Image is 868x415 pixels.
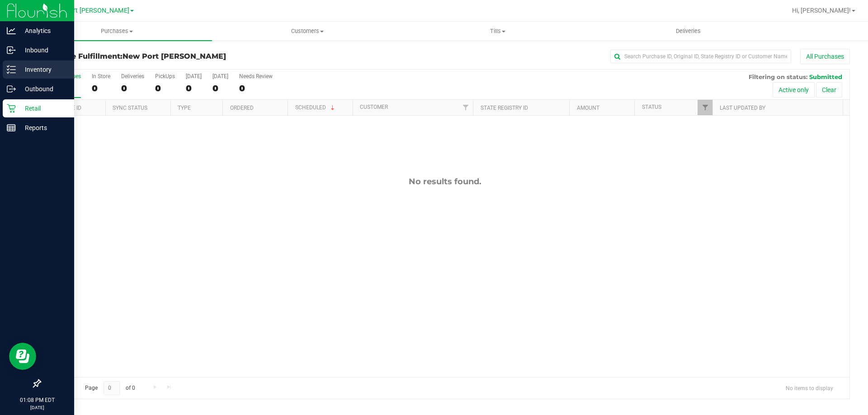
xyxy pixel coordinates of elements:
[295,104,336,111] a: Scheduled
[113,105,147,111] a: Sync Status
[7,104,16,113] inline-svg: Retail
[186,73,202,79] div: [DATE]
[155,73,175,79] div: PickUps
[40,177,849,187] div: No results found.
[230,105,254,111] a: Ordered
[7,123,16,132] inline-svg: Reports
[121,83,144,93] div: 0
[9,343,36,370] iframe: Resource center
[92,73,110,79] div: In Store
[4,404,70,411] p: [DATE]
[77,381,142,395] span: Page of 0
[698,100,712,115] a: Filter
[123,52,226,61] span: New Port [PERSON_NAME]
[155,83,175,93] div: 0
[816,82,842,98] button: Clear
[642,104,661,110] a: Status
[212,22,402,41] a: Customers
[481,105,528,111] a: State Registry ID
[7,65,16,74] inline-svg: Inventory
[7,84,16,93] inline-svg: Outbound
[16,45,70,56] p: Inbound
[458,100,473,115] a: Filter
[664,27,713,35] span: Deliveries
[577,105,599,111] a: Amount
[720,105,765,111] a: Last Updated By
[16,122,70,133] p: Reports
[402,22,593,41] a: Tills
[773,82,815,98] button: Active only
[16,64,70,75] p: Inventory
[212,83,228,93] div: 0
[809,73,842,80] span: Submitted
[7,26,16,35] inline-svg: Analytics
[212,73,228,79] div: [DATE]
[51,7,129,14] span: New Port [PERSON_NAME]
[212,27,402,35] span: Customers
[7,46,16,55] inline-svg: Inbound
[778,381,840,395] span: No items to display
[610,50,791,63] input: Search Purchase ID, Original ID, State Registry ID or Customer Name...
[22,22,212,41] a: Purchases
[403,27,592,35] span: Tills
[16,103,70,114] p: Retail
[178,105,191,111] a: Type
[749,73,807,80] span: Filtering on status:
[16,25,70,36] p: Analytics
[16,84,70,94] p: Outbound
[4,396,70,404] p: 01:08 PM EDT
[121,73,144,79] div: Deliveries
[360,104,388,110] a: Customer
[239,83,273,93] div: 0
[792,7,851,14] span: Hi, [PERSON_NAME]!
[40,52,310,61] h3: Purchase Fulfillment:
[22,27,212,35] span: Purchases
[186,83,202,93] div: 0
[800,49,850,64] button: All Purchases
[593,22,783,41] a: Deliveries
[239,73,273,79] div: Needs Review
[92,83,110,93] div: 0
